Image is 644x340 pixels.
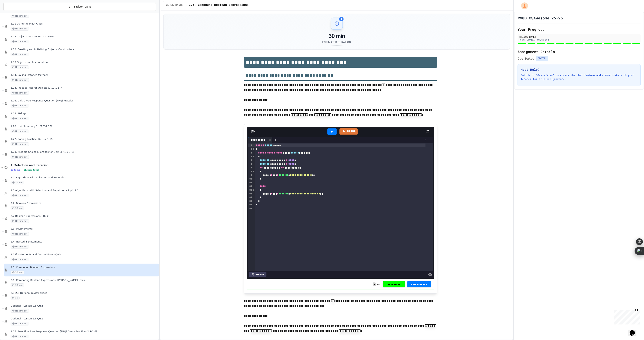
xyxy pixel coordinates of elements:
p: Switch to "Grade View" to access the chat feature and communicate with your teacher for help and ... [521,73,637,81]
span: 1.23. Multiple Choice Exercises for Unit 1b (1.9-1.15) [11,150,158,154]
span: No time set [11,258,29,261]
div: My Account [517,2,529,10]
span: 2h 50m total [24,169,39,171]
span: 1h [11,296,20,300]
span: 1.14. Calling Instance Methods [11,74,158,77]
span: No time set [11,142,29,146]
div: 30 min [322,33,351,39]
span: • [22,168,22,171]
span: 2.3. if Statements [11,227,158,231]
span: No time set [11,27,29,31]
span: 2.6. Comparing Boolean Expressions ([PERSON_NAME] Laws) [11,279,158,282]
span: 2.1. Algorithms with Selection and Repetition [11,176,158,179]
span: No time set [11,309,29,313]
span: No time set [11,245,29,249]
div: [PERSON_NAME] [519,35,639,38]
span: 1.11 Using the Math Class [11,22,158,25]
span: Due Date: [518,56,535,61]
span: 2.2 Boolean Expressions - Quiz [11,215,158,218]
span: 2.1 Algorithms with Selection and Repetition - Topic 2.1 [11,189,158,192]
span: No time set [11,117,29,120]
span: 30 min [11,283,24,287]
span: 30 min [11,206,24,210]
span: 2.4. Nested if Statements [11,240,158,243]
span: 1.13. Creating and Initializing Objects: Constructors [11,48,158,51]
span: 13 items [11,169,20,171]
span: 2.5. Compound Boolean Expressions [189,3,249,7]
span: No time set [11,130,29,133]
span: 30 min [11,271,24,274]
span: 2.2. Boolean Expressions [11,202,158,205]
span: 2.1-2.6 Optional review slides [11,292,158,295]
span: No time set [11,232,29,236]
span: 2. Selection and Iteration [11,163,158,167]
span: 1.15. Strings [11,112,158,115]
span: 1.13 Objects and Instantiation [11,61,158,64]
span: / [186,4,187,7]
span: 2.3 If statements and Control Flow - Quiz [11,253,158,256]
h2: Assignment Details [518,49,641,54]
span: 1.26. Unit 1 Free Response Question (FRQ) Practice [11,99,158,102]
span: No time set [11,104,29,107]
span: No time set [11,194,29,197]
div: Estimated Duration [322,40,351,44]
span: No time set [11,78,29,82]
span: Back to Teams [74,5,91,9]
span: 20 min [11,181,24,184]
button: Back to Teams [3,3,156,11]
span: Optional - Lesson 2.5 Quiz [11,304,158,308]
iframe: chat widget [628,325,640,336]
span: No time set [11,65,29,69]
h3: Need Help? [521,67,637,72]
span: 1.24. Practice Test for Objects (1.12-1.14) [11,86,158,90]
span: No time set [11,91,29,95]
span: No time set [11,219,29,223]
span: 1.20. Unit Summary 1b (1.7-1.15) [11,125,158,128]
iframe: chat widget [613,309,640,325]
span: 1.22. Coding Practice 1b (1.7-1.15) [11,138,158,141]
span: 1.12. Objects - Instances of Classes [11,35,158,38]
h1: **8B CSAwesome 25-26 [518,15,563,21]
span: No time set [11,53,29,56]
span: No time set [11,322,29,325]
h2: Your Progress [518,27,641,32]
span: 2.17. Selection Free Response Question (FRQ) Game Practice (2.1-2.6) [11,330,158,333]
span: No time set [11,335,29,338]
span: No time set [11,155,29,159]
span: No time set [11,14,29,18]
span: 2.5. Compound Boolean Expressions [11,266,158,269]
span: Optional - Lesson 2.6 Quiz [11,317,158,320]
span: No time set [11,40,29,43]
span: [DATE] [536,56,548,61]
span: 2. Selection and Iteration [166,4,184,7]
div: [EMAIL_ADDRESS][DOMAIN_NAME] [519,39,639,41]
div: Chat with us now!Close [2,2,26,24]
